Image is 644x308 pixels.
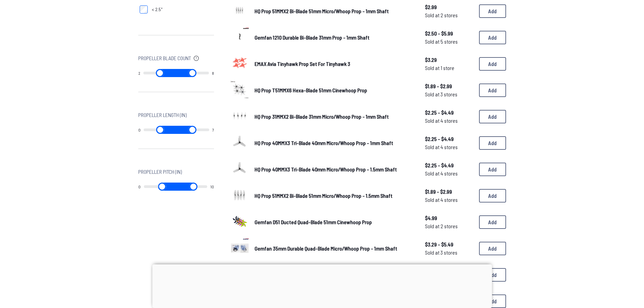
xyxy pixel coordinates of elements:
span: Gemfan 1210 Durable Bi-Blade 31mm Prop - 1mm Shaft [255,34,369,41]
a: HQ Prop 51MMX2 Bi-Blade 51mm Micro/Whoop Prop - 1mm Shaft [255,7,414,15]
span: Sold at 4 stores [425,196,474,204]
button: Add [479,110,506,123]
a: image [230,238,249,259]
output: 7 [212,127,214,133]
span: EMAX Avia Tinyhawk Prop Set For Tinyhawk 3 [255,61,350,67]
a: image [230,53,249,74]
a: Gemfan D51 Ducted Quad-Blade 51mm Cinewhoop Prop [255,218,414,226]
a: HQ Prop 40MMX3 Tri-Blade 40mm Micro/Whoop Prop - 1.5mm Shaft [255,165,414,173]
span: $2.25 - $4.49 [425,109,474,117]
a: image [230,212,249,233]
span: $1.89 - $2.99 [425,188,474,196]
span: Sold at 2 stores [425,222,474,230]
a: EMAX Avia Tinyhawk Prop Set For Tinyhawk 3 [255,60,414,68]
img: image [230,80,249,99]
a: image [230,27,249,48]
a: HQ Prop 40MMX3 Tri-Blade 40mm Micro/Whoop Prop - 1mm Shaft [255,139,414,147]
a: image [230,185,249,206]
span: Sold at 2 stores [425,11,474,19]
a: HQ Prop 31MMX2 Bi-Blade 31mm Micro/Whoop Prop - 1mm Shaft [255,113,414,121]
span: Sold at 4 stores [425,169,474,177]
img: image [230,212,249,231]
span: Sold at 4 stores [425,117,474,125]
img: image [230,185,249,204]
span: Gemfan 35mm Durable Quad-Blade Micro/Whoop Prop - 1mm Shaft [255,245,397,252]
a: Gemfan 35mm Durable Quad-Blade Micro/Whoop Prop - 1mm Shaft [255,244,414,253]
a: image [230,133,249,153]
span: HQ Prop 40MMX3 Tri-Blade 40mm Micro/Whoop Prop - 1.5mm Shaft [255,166,397,172]
span: Sold at 5 stores [425,38,474,46]
button: Add [479,215,506,229]
span: Sold at 3 stores [425,248,474,257]
button: Add [479,163,506,176]
output: 10 [210,184,214,189]
img: image [230,238,249,257]
span: HQ Prop 51MMX2 Bi-Blade 51mm Micro/Whoop Prop - 1.5mm Shaft [255,192,392,199]
button: Add [479,84,506,97]
a: Gemfan 1210 Durable Bi-Blade 31mm Prop - 1mm Shaft [255,33,414,42]
span: $2.50 - $5.99 [425,29,474,38]
span: HQ Prop 31MMX2 Bi-Blade 31mm Micro/Whoop Prop - 1mm Shaft [255,113,389,120]
button: Add [479,189,506,203]
output: 2 [138,70,140,76]
span: Propeller Pitch (in) [138,168,182,176]
span: HQ Prop 51MMX2 Bi-Blade 51mm Micro/Whoop Prop - 1mm Shaft [255,8,389,14]
span: HQ Prop T51MMX6 Hexa-Blade 51mm Cinewhoop Prop [255,87,367,93]
span: $2.25 - $4.49 [425,135,474,143]
span: Sold at 4 stores [425,143,474,151]
output: 8 [212,70,214,76]
button: Add [479,4,506,18]
span: $4.99 [425,214,474,222]
span: $2.99 [425,3,474,11]
output: 0 [138,184,141,189]
span: Sold at 1 store [425,64,474,72]
span: Propeller Blade Count [138,54,191,62]
iframe: Advertisement [152,264,492,306]
img: image [230,106,249,125]
img: image [230,27,249,46]
span: Sold at 3 stores [425,90,474,98]
img: image [230,1,249,20]
button: Add [479,294,506,308]
img: image [230,53,249,72]
span: < 2.5" [152,6,163,13]
a: HQ Prop T51MMX6 Hexa-Blade 51mm Cinewhoop Prop [255,86,414,94]
span: $3.29 - $5.49 [425,240,474,248]
a: image [230,80,249,101]
a: image [230,159,249,180]
img: image [230,159,249,178]
a: image [230,1,249,22]
span: $1.89 - $2.99 [425,82,474,90]
output: 0 [138,127,141,133]
span: Propeller Length (in) [138,111,187,119]
span: $2.25 - $4.49 [425,161,474,169]
input: < 2.5" [140,5,148,14]
button: Add [479,57,506,71]
img: image [230,133,249,151]
a: image [230,106,249,127]
span: HQ Prop 40MMX3 Tri-Blade 40mm Micro/Whoop Prop - 1mm Shaft [255,140,393,146]
button: Add [479,242,506,255]
button: Add [479,268,506,282]
button: Add [479,136,506,150]
a: HQ Prop 51MMX2 Bi-Blade 51mm Micro/Whoop Prop - 1.5mm Shaft [255,192,414,200]
span: $3.29 [425,56,474,64]
button: Add [479,31,506,44]
span: Gemfan D51 Ducted Quad-Blade 51mm Cinewhoop Prop [255,219,372,225]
